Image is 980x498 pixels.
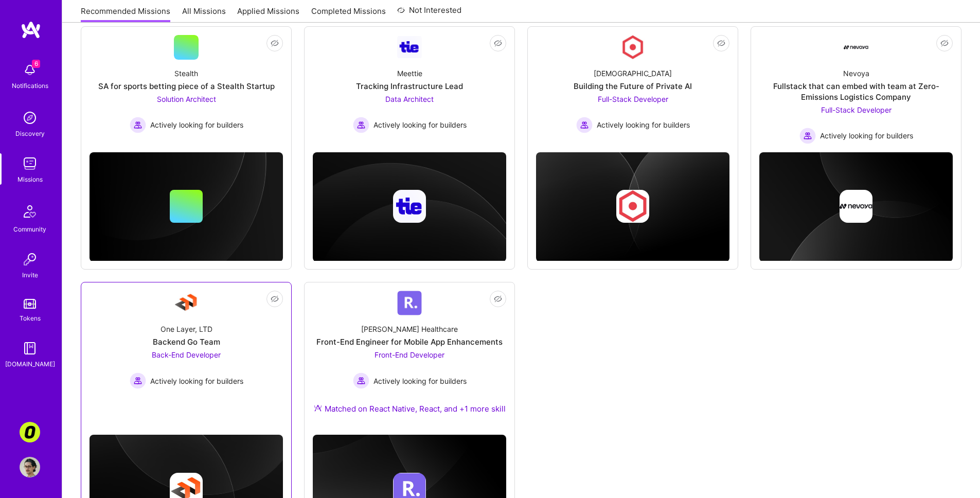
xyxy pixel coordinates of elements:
[24,299,36,309] img: tokens
[820,130,913,141] span: Actively looking for builders
[90,152,283,262] img: cover
[153,336,220,347] div: Backend Go Team
[20,108,40,128] img: discovery
[494,39,502,47] i: icon EyeClosed
[271,295,279,303] i: icon EyeClosed
[157,95,216,103] span: Solution Architect
[393,190,426,223] img: Company logo
[150,119,243,130] span: Actively looking for builders
[17,199,42,224] img: Community
[17,457,43,477] a: User Avatar
[5,359,55,369] div: [DOMAIN_NAME]
[843,68,869,79] div: Nevoya
[130,372,146,389] img: Actively looking for builders
[81,6,170,23] a: Recommended Missions
[32,60,40,68] span: 6
[397,36,422,58] img: Company Logo
[21,21,41,39] img: logo
[161,324,212,334] div: One Layer, LTD
[536,35,729,144] a: Company Logo[DEMOGRAPHIC_DATA]Building the Future of Private AIFull-Stack Developer Actively look...
[353,372,369,389] img: Actively looking for builders
[616,190,649,223] img: Company logo
[598,95,668,103] span: Full-Stack Developer
[576,117,593,133] img: Actively looking for builders
[17,422,43,442] a: Corner3: Building an AI User Researcher
[717,39,725,47] i: icon EyeClosed
[271,39,279,47] i: icon EyeClosed
[182,6,226,23] a: All Missions
[13,224,46,235] div: Community
[90,35,283,144] a: StealthSA for sports betting piece of a Stealth StartupSolution Architect Actively looking for bu...
[174,291,199,315] img: Company Logo
[17,174,43,185] div: Missions
[940,39,949,47] i: icon EyeClosed
[353,117,369,133] img: Actively looking for builders
[373,119,467,130] span: Actively looking for builders
[314,404,322,412] img: Ateam Purple Icon
[20,313,41,324] div: Tokens
[311,6,386,23] a: Completed Missions
[174,68,198,79] div: Stealth
[313,35,506,144] a: Company LogoMeettieTracking Infrastructure LeadData Architect Actively looking for buildersActive...
[237,6,299,23] a: Applied Missions
[397,4,461,23] a: Not Interested
[361,324,458,334] div: [PERSON_NAME] Healthcare
[316,336,503,347] div: Front-End Engineer for Mobile App Enhancements
[597,119,690,130] span: Actively looking for builders
[620,35,645,60] img: Company Logo
[397,68,422,79] div: Meettie
[759,152,953,262] img: cover
[385,95,434,103] span: Data Architect
[375,350,444,359] span: Front-End Developer
[840,190,872,223] img: Company logo
[152,350,221,359] span: Back-End Developer
[20,60,40,80] img: bell
[759,35,953,144] a: Company LogoNevoyaFullstack that can embed with team at Zero-Emissions Logistics CompanyFull-Stac...
[314,403,506,414] div: Matched on React Native, React, and +1 more skill
[821,105,892,114] span: Full-Stack Developer
[150,376,243,386] span: Actively looking for builders
[130,117,146,133] img: Actively looking for builders
[536,152,729,262] img: cover
[15,128,45,139] div: Discovery
[594,68,672,79] div: [DEMOGRAPHIC_DATA]
[574,81,692,92] div: Building the Future of Private AI
[12,80,48,91] div: Notifications
[759,81,953,102] div: Fullstack that can embed with team at Zero-Emissions Logistics Company
[397,291,422,315] img: Company Logo
[90,291,283,413] a: Company LogoOne Layer, LTDBackend Go TeamBack-End Developer Actively looking for buildersActively...
[22,270,38,280] div: Invite
[313,291,506,426] a: Company Logo[PERSON_NAME] HealthcareFront-End Engineer for Mobile App EnhancementsFront-End Devel...
[494,295,502,303] i: icon EyeClosed
[20,249,40,270] img: Invite
[356,81,463,92] div: Tracking Infrastructure Lead
[373,376,467,386] span: Actively looking for builders
[20,338,40,359] img: guide book
[844,35,868,60] img: Company Logo
[20,422,40,442] img: Corner3: Building an AI User Researcher
[20,153,40,174] img: teamwork
[799,128,816,144] img: Actively looking for builders
[20,457,40,477] img: User Avatar
[98,81,275,92] div: SA for sports betting piece of a Stealth Startup
[313,152,506,262] img: cover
